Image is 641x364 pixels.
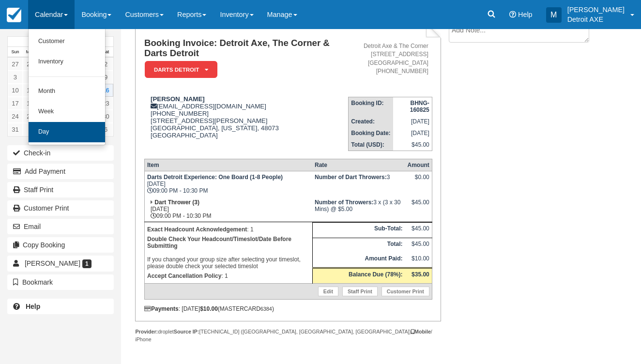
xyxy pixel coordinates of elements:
[312,238,405,253] th: Total:
[315,174,387,181] strong: Number of Dart Throwers
[312,253,405,268] th: Amount Paid:
[25,259,80,267] span: [PERSON_NAME]
[23,84,38,97] a: 11
[8,110,23,123] a: 24
[407,199,429,213] div: $45.00
[382,287,429,296] a: Customer Print
[28,29,106,145] ul: Calendar
[7,200,114,216] a: Customer Print
[393,127,432,139] td: [DATE]
[23,97,38,110] a: 18
[29,31,105,52] a: Customer
[29,81,105,102] a: Month
[29,52,105,72] a: Inventory
[411,329,431,334] strong: Mobile
[144,95,348,151] div: [EMAIL_ADDRESS][DOMAIN_NAME] [PHONE_NUMBER] [STREET_ADDRESS][PERSON_NAME] [GEOGRAPHIC_DATA], [US_...
[200,305,218,312] strong: $10.00
[342,287,378,296] a: Staff Print
[135,329,158,334] strong: Provider:
[23,123,38,136] a: 1
[98,110,113,123] a: 30
[315,199,373,206] strong: Number of Throwers
[405,253,432,268] td: $10.00
[407,174,429,188] div: $0.00
[312,159,405,171] th: Rate
[352,42,428,76] address: Detroit Axe & The Corner [STREET_ADDRESS] [GEOGRAPHIC_DATA] [PHONE_NUMBER]
[349,97,393,116] th: Booking ID:
[312,223,405,238] th: Sub-Total:
[23,110,38,123] a: 25
[174,329,199,334] strong: Source IP:
[312,197,405,222] td: 3 x (3 x 30 Mins) @ $5.00
[349,116,393,127] th: Created:
[8,58,23,71] a: 27
[349,127,393,139] th: Booking Date:
[23,71,38,84] a: 4
[82,259,92,268] span: 1
[405,223,432,238] td: $45.00
[312,171,405,197] td: 3
[144,38,348,58] h1: Booking Invoice: Detroit Axe, The Corner & Darts Detroit
[144,305,432,312] div: : [DATE] (MASTERCARD )
[8,47,23,58] th: Sun
[144,171,312,197] td: [DATE] 09:00 PM - 10:30 PM
[318,287,338,296] a: Edit
[509,11,516,18] i: Help
[7,299,114,314] a: Help
[405,159,432,171] th: Amount
[7,274,114,290] button: Bookmark
[154,199,199,206] strong: Dart Thrower (3)
[8,84,23,97] a: 10
[147,271,310,281] p: : 1
[567,15,625,24] p: Detroit AXE
[7,237,114,253] button: Copy Booking
[260,306,272,312] small: 6384
[147,225,310,234] p: : 1
[147,226,247,233] strong: Exact Headcount Acknowledgement
[8,123,23,136] a: 31
[98,71,113,84] a: 9
[312,268,405,283] th: Balance Due (78%):
[23,58,38,71] a: 28
[135,328,441,343] div: droplet [TECHNICAL_ID] ([GEOGRAPHIC_DATA], [GEOGRAPHIC_DATA], [GEOGRAPHIC_DATA]) / iPhone
[147,234,310,271] p: If you changed your group size after selecting your timeslot, please double check your selected t...
[349,139,393,151] th: Total (USD):
[412,271,429,278] strong: $35.00
[151,95,205,103] strong: [PERSON_NAME]
[147,273,221,279] strong: Accept Cancellation Policy
[7,219,114,234] button: Email
[23,47,38,58] th: Mon
[98,58,113,71] a: 2
[144,197,312,222] td: [DATE] 09:00 PM - 10:30 PM
[144,61,214,78] a: Darts Detroit
[8,97,23,110] a: 17
[147,174,283,181] strong: Darts Detroit Experience: One Board (1-8 People)
[7,145,114,161] button: Check-in
[147,236,291,249] b: Double Check Your Headcount/Timeslot/Date Before Submitting
[7,164,114,179] button: Add Payment
[393,116,432,127] td: [DATE]
[144,305,179,312] strong: Payments
[546,7,562,23] div: M
[98,84,113,97] a: 16
[29,102,105,122] a: Week
[393,139,432,151] td: $45.00
[8,71,23,84] a: 3
[26,303,40,310] b: Help
[144,159,312,171] th: Item
[7,8,21,22] img: checkfront-main-nav-mini-logo.png
[29,122,105,142] a: Day
[145,61,217,78] em: Darts Detroit
[7,182,114,197] a: Staff Print
[98,97,113,110] a: 23
[98,47,113,58] th: Sat
[518,11,533,18] span: Help
[410,100,429,113] strong: BHNG-160825
[98,123,113,136] a: 6
[405,238,432,253] td: $45.00
[567,5,625,15] p: [PERSON_NAME]
[7,256,114,271] a: [PERSON_NAME] 1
